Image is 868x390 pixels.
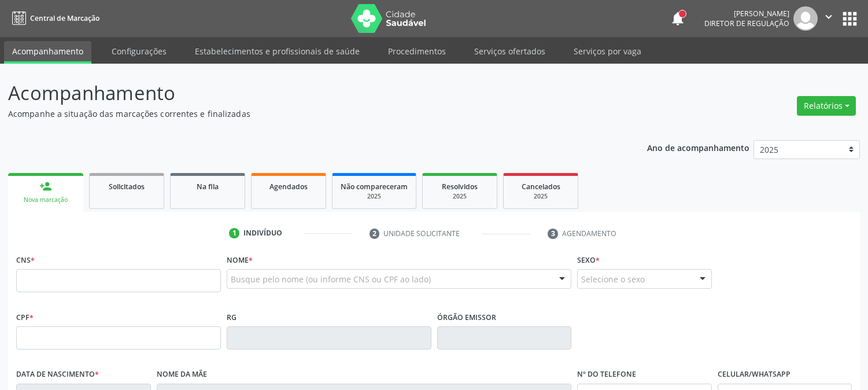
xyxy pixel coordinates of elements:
[522,182,560,192] span: Cancelados
[16,308,34,326] label: CPF
[718,366,791,384] label: Celular/WhatsApp
[577,251,600,269] label: Sexo
[16,196,75,204] div: Nova marcação
[4,41,91,64] a: Acompanhamento
[577,366,636,384] label: Nº do Telefone
[243,228,282,238] div: Indivíduo
[581,273,645,285] span: Selecione o sexo
[840,9,860,29] button: apps
[566,41,649,61] a: Serviços por vaga
[8,79,604,108] p: Acompanhamento
[187,41,368,61] a: Estabelecimentos e profissionais de saúde
[466,41,553,61] a: Serviços ofertados
[431,192,489,201] div: 2025
[269,182,308,192] span: Agendados
[16,366,99,384] label: Data de nascimento
[647,140,749,154] p: Ano de acompanhamento
[157,366,207,384] label: Nome da mãe
[39,180,52,193] div: person_add
[822,10,835,23] i: 
[229,228,239,238] div: 1
[818,6,840,31] button: 
[341,192,408,201] div: 2025
[704,19,789,28] span: Diretor de regulação
[16,251,35,269] label: CNS
[227,251,253,269] label: Nome
[437,308,496,326] label: Órgão emissor
[231,273,431,285] span: Busque pelo nome (ou informe CNS ou CPF ao lado)
[670,10,686,27] button: notifications
[442,182,478,192] span: Resolvidos
[197,182,219,192] span: Na fila
[109,182,145,192] span: Solicitados
[704,9,789,19] div: [PERSON_NAME]
[797,96,856,116] button: Relatórios
[227,308,237,326] label: RG
[341,182,408,192] span: Não compareceram
[380,41,454,61] a: Procedimentos
[8,9,99,28] a: Central de Marcação
[30,13,99,23] span: Central de Marcação
[104,41,175,61] a: Configurações
[512,192,570,201] div: 2025
[793,6,818,31] img: img
[8,108,604,120] p: Acompanhe a situação das marcações correntes e finalizadas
